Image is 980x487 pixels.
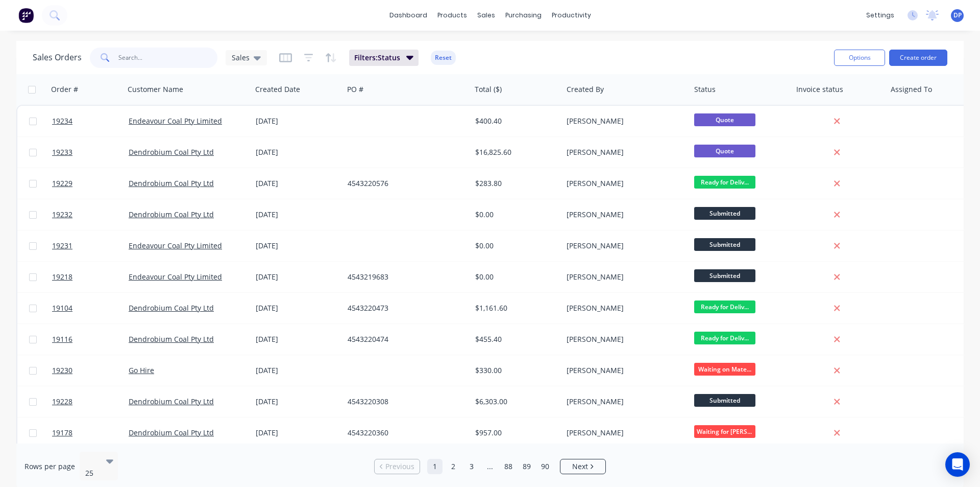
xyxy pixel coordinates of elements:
span: 19218 [52,272,72,282]
span: 19232 [52,210,72,220]
div: [PERSON_NAME] [567,303,680,313]
div: Open Intercom Messenger [945,452,970,477]
div: $16,825.60 [475,147,555,157]
div: [PERSON_NAME] [567,178,680,189]
a: 19178 [52,418,129,448]
button: Options [834,50,885,66]
span: 19116 [52,334,72,344]
a: Page 88 [501,459,516,474]
ul: Pagination [370,459,610,474]
a: 19116 [52,324,129,355]
span: 19178 [52,428,72,438]
div: $0.00 [475,272,555,282]
span: 19104 [52,303,72,313]
a: Page 2 [446,459,461,474]
span: Submitted [694,207,755,220]
div: [PERSON_NAME] [567,397,680,407]
span: 19231 [52,241,72,251]
a: 19218 [52,262,129,292]
div: [PERSON_NAME] [567,241,680,251]
div: [DATE] [256,365,339,376]
div: [DATE] [256,210,339,220]
span: 19229 [52,178,72,189]
a: 19230 [52,355,129,386]
button: Filters:Status [349,50,419,66]
a: Page 89 [519,459,534,474]
span: Rows per page [24,461,75,472]
a: Page 3 [464,459,479,474]
div: Created By [567,84,604,95]
a: Dendrobium Coal Pty Ltd [129,178,214,188]
div: [PERSON_NAME] [567,334,680,344]
a: 19233 [52,137,129,168]
span: Ready for Deliv... [694,176,755,189]
div: products [432,8,472,23]
span: Waiting on Mate... [694,363,755,376]
a: Endeavour Coal Pty Limited [129,116,222,126]
span: DP [953,11,962,20]
button: Reset [431,51,456,65]
span: Quote [694,113,755,126]
div: [PERSON_NAME] [567,210,680,220]
div: $455.40 [475,334,555,344]
div: Total ($) [475,84,502,95]
div: 4543220576 [348,178,461,189]
a: 19104 [52,293,129,323]
span: Waiting for [PERSON_NAME] [694,425,755,438]
span: 19233 [52,147,72,157]
div: [DATE] [256,272,339,282]
a: dashboard [384,8,432,23]
div: [DATE] [256,241,339,251]
span: Previous [385,461,414,472]
div: settings [861,8,899,23]
div: [DATE] [256,303,339,313]
div: sales [472,8,500,23]
a: Endeavour Coal Pty Limited [129,272,222,282]
a: 19234 [52,106,129,136]
div: Assigned To [891,84,932,95]
div: Invoice status [796,84,843,95]
a: 19228 [52,386,129,417]
div: [PERSON_NAME] [567,116,680,126]
div: [PERSON_NAME] [567,272,680,282]
img: Factory [18,8,34,23]
a: Go Hire [129,365,154,375]
div: 4543220473 [348,303,461,313]
div: purchasing [500,8,547,23]
div: PO # [347,84,363,95]
a: Next page [560,461,605,472]
div: productivity [547,8,596,23]
span: Submitted [694,269,755,282]
button: Create order [889,50,947,66]
a: 19229 [52,168,129,199]
span: Filters: Status [354,53,400,63]
div: Order # [51,84,78,95]
div: Status [694,84,716,95]
div: [DATE] [256,334,339,344]
span: Submitted [694,394,755,407]
div: $6,303.00 [475,397,555,407]
a: Previous page [375,461,420,472]
h1: Sales Orders [33,53,82,62]
a: Dendrobium Coal Pty Ltd [129,397,214,406]
div: 4543220360 [348,428,461,438]
a: Dendrobium Coal Pty Ltd [129,303,214,313]
div: $957.00 [475,428,555,438]
a: 19231 [52,230,129,261]
div: [DATE] [256,397,339,407]
div: [DATE] [256,428,339,438]
div: $0.00 [475,241,555,251]
div: [PERSON_NAME] [567,147,680,157]
div: $400.40 [475,116,555,126]
a: Jump forward [482,459,498,474]
span: Ready for Deliv... [694,332,755,344]
div: 4543219683 [348,272,461,282]
div: [DATE] [256,147,339,157]
a: Page 90 [537,459,553,474]
div: Created Date [255,84,300,95]
span: Ready for Deliv... [694,300,755,313]
div: $0.00 [475,210,555,220]
div: [PERSON_NAME] [567,365,680,376]
a: Dendrobium Coal Pty Ltd [129,334,214,344]
input: Search... [118,48,218,68]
